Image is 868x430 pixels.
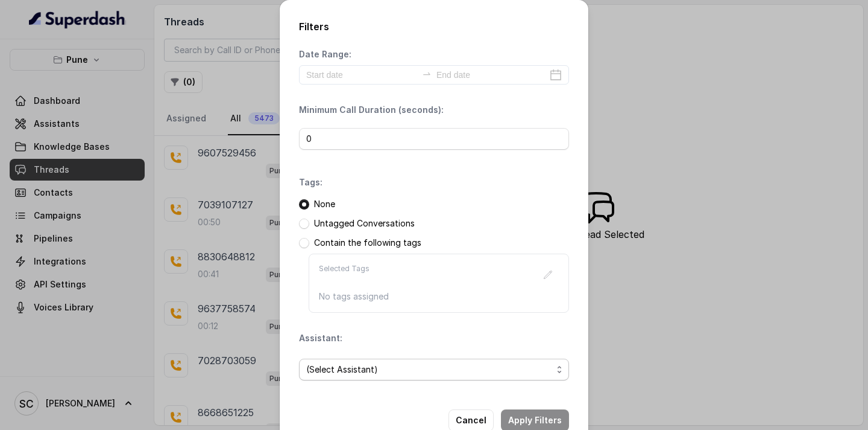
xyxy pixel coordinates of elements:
p: Tags: [299,176,322,188]
span: (Select Assistant) [306,362,552,377]
p: Assistant: [299,332,342,344]
p: Untagged Conversations [314,217,415,229]
button: (Select Assistant) [299,359,569,380]
p: No tags assigned [319,290,559,303]
input: Start date [306,68,417,82]
p: Date Range: [299,48,351,60]
input: End date [436,68,547,82]
p: Minimum Call Duration (seconds): [299,104,444,116]
p: Contain the following tags [314,237,421,249]
p: None [314,198,335,210]
span: swap-right [422,69,432,79]
span: to [422,69,432,79]
h2: Filters [299,19,569,34]
p: Selected Tags [319,264,370,286]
